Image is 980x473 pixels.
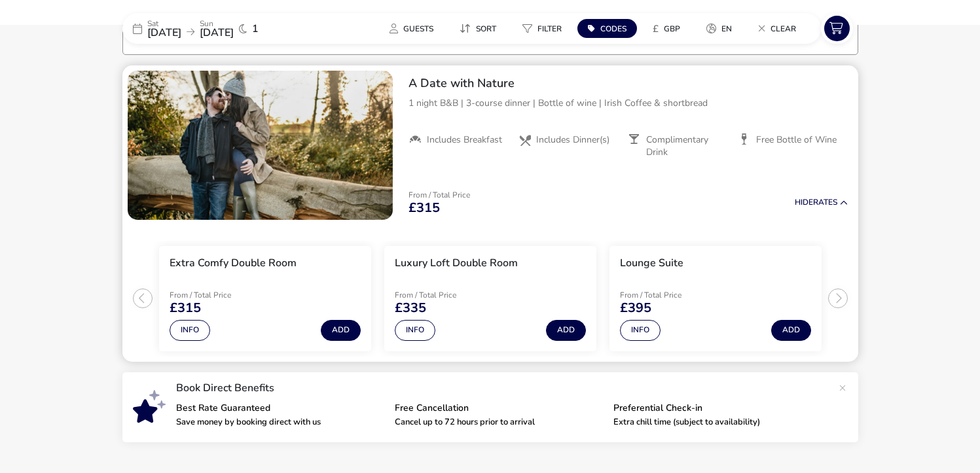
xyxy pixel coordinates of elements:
[653,22,659,35] i: £
[577,19,642,38] naf-pibe-menu-bar-item: Codes
[379,19,449,38] naf-pibe-menu-bar-item: Guests
[122,13,319,44] div: Sat[DATE]Sun[DATE]1
[398,65,858,169] div: A Date with Nature1 night B&B | 3-course dinner | Bottle of wine | Irish Coffee & shortbreadInclu...
[147,26,181,40] span: [DATE]
[620,291,713,299] p: From / Total Price
[395,256,518,270] h3: Luxury Loft Double Room
[603,241,828,357] swiper-slide: 3 / 3
[664,24,680,34] span: GBP
[395,404,603,413] p: Free Cancellation
[795,197,813,207] span: Hide
[613,418,822,427] p: Extra chill time (subject to availability)
[395,320,435,341] button: Info
[379,19,444,38] button: Guests
[321,320,361,341] button: Add
[153,241,378,357] swiper-slide: 1 / 3
[395,302,426,315] span: £335
[537,24,562,34] span: Filter
[395,291,488,299] p: From / Total Price
[600,24,626,34] span: Codes
[170,320,210,341] button: Info
[378,241,603,357] swiper-slide: 2 / 3
[170,291,263,299] p: From / Total Price
[147,20,181,27] p: Sat
[128,71,393,220] swiper-slide: 1 / 1
[408,96,848,110] p: 1 night B&B | 3-course dinner | Bottle of wine | Irish Coffee & shortbread
[748,19,807,38] button: Clear
[620,320,661,341] button: Info
[696,19,748,38] naf-pibe-menu-bar-item: en
[771,320,811,341] button: Add
[620,256,683,270] h3: Lounge Suite
[546,320,586,341] button: Add
[756,134,837,146] span: Free Bottle of Wine
[536,134,609,146] span: Includes Dinner(s)
[449,19,507,38] button: Sort
[176,418,384,427] p: Save money by booking direct with us
[795,198,848,207] button: HideRates
[613,404,822,413] p: Preferential Check-in
[200,20,234,27] p: Sun
[696,19,742,38] button: en
[646,134,727,158] span: Complimentary Drink
[252,24,259,34] span: 1
[408,191,470,199] p: From / Total Price
[771,24,796,34] span: Clear
[642,19,696,38] naf-pibe-menu-bar-item: £GBP
[577,19,637,38] button: Codes
[476,24,496,34] span: Sort
[408,76,848,91] h2: A Date with Nature
[170,302,201,315] span: £315
[642,19,691,38] button: £GBP
[395,418,603,427] p: Cancel up to 72 hours prior to arrival
[176,404,384,413] p: Best Rate Guaranteed
[403,24,433,34] span: Guests
[512,19,577,38] naf-pibe-menu-bar-item: Filter
[170,256,297,270] h3: Extra Comfy Double Room
[408,201,440,215] span: £315
[721,24,732,34] span: en
[427,134,502,146] span: Includes Breakfast
[620,302,651,315] span: £395
[200,26,234,40] span: [DATE]
[748,19,812,38] naf-pibe-menu-bar-item: Clear
[512,19,572,38] button: Filter
[449,19,512,38] naf-pibe-menu-bar-item: Sort
[176,383,832,393] p: Book Direct Benefits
